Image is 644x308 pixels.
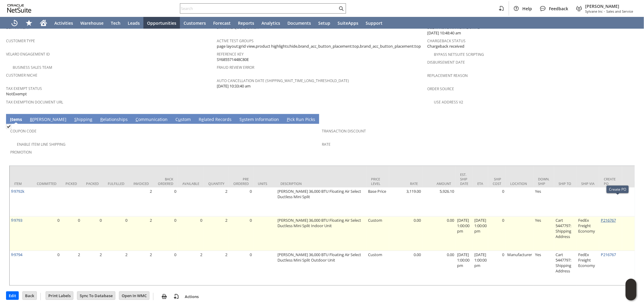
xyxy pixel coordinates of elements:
a: Promotion [10,150,32,155]
a: P216767 [601,252,616,257]
td: 2 [129,188,153,217]
td: 2 [82,251,103,285]
td: 0 [103,217,129,251]
a: Analytics [258,17,284,29]
td: 0 [488,188,506,217]
a: Reference Key [217,52,244,57]
a: Enable Item Line Shipping [17,142,66,147]
span: Help [522,6,532,11]
div: Available [182,181,199,186]
td: Yes [533,251,554,285]
span: NotExempt [6,91,27,97]
td: 0.00 [422,251,456,285]
a: Related Records [197,116,233,123]
td: 5,926.10 [422,188,456,217]
td: Cart 5447797: Shipping Address [554,217,577,251]
a: Rate [322,142,331,147]
td: [PERSON_NAME] 36,000 BTU Floating Air Select Ductless Mini Split Indoor Unit [276,217,367,251]
span: P [287,116,289,122]
span: page layout:grid view,product highlights:hide,brand_acc_button_placement:top,brand_acc_button_pla... [217,43,421,49]
a: Coupon Code [10,129,37,134]
a: Tax Exemption Document URL [6,100,63,105]
td: 0 [229,217,253,251]
a: Velaro Engagement ID [6,52,50,57]
td: [PERSON_NAME] 36,000 BTU Floating Air Select Ductless Mini Split Outdoor Unit [276,251,367,285]
a: Replacement reason [427,73,468,78]
span: Opportunities [147,20,176,26]
a: Chargeback Status [427,38,466,43]
span: Documents [287,20,311,26]
div: Units [258,181,271,186]
a: Tax Exempt Status [6,86,42,91]
a: Home [36,17,51,29]
span: I [10,116,11,122]
span: Customers [184,20,206,26]
div: Amount [427,181,451,186]
div: Price Level [371,177,385,186]
a: Auto Cancellation Date (shipping_wait_time_long_threshold_date) [217,78,349,83]
div: Shortcuts [22,17,36,29]
svg: Search [338,5,345,12]
td: 0 [32,217,61,251]
a: Transaction Discount [322,129,366,134]
td: 2 [61,251,82,285]
td: 0 [488,251,506,285]
td: FedEx Freight Economy [577,251,599,285]
a: B[PERSON_NAME] [28,116,68,123]
td: 0 [488,217,506,251]
span: Forecast [213,20,231,26]
td: 2 [129,217,153,251]
a: Fraud Review Error [217,65,254,70]
td: Cart 5447797: Shipping Address [554,251,577,285]
td: 2 [204,217,229,251]
img: print.svg [161,293,168,300]
span: [DATE] 10:48:40 am [427,30,461,36]
span: S [74,116,77,122]
a: Unrolled view on [627,115,634,122]
svg: logo [7,4,31,13]
td: 0 [229,188,253,217]
div: Packed [86,181,99,186]
a: fr9794 [11,252,22,257]
td: 0.00 [389,251,422,285]
a: Leads [124,17,143,29]
span: Oracle Guided Learning Widget. To move around, please hold and drag [626,290,636,301]
a: Customer Niche [6,73,37,78]
td: 2 [204,251,229,285]
a: Use Address V2 [434,100,463,105]
div: Committed [37,181,56,186]
div: Location [510,181,529,186]
span: Tech [111,20,120,26]
a: Customer Type [6,38,35,43]
input: Back [23,292,37,300]
span: y [242,116,244,122]
span: u [178,116,181,122]
img: add-record.svg [173,293,180,300]
td: 2 [178,251,204,285]
td: Custom [367,251,389,285]
svg: Recent Records [11,19,18,27]
span: Support [366,20,383,26]
span: Leads [128,20,140,26]
div: Create PO [609,187,626,192]
div: Rate [394,181,418,186]
span: Feedback [549,6,568,11]
a: Setup [315,17,334,29]
a: Actions [182,294,201,299]
a: Communication [134,116,169,123]
iframe: Click here to launch Oracle Guided Learning Help Panel [626,279,636,300]
span: Warehouse [80,20,104,26]
span: Activities [54,20,73,26]
span: C [136,116,138,122]
td: [DATE] 1:00:00 pm [456,217,473,251]
a: Active Test Groups [217,38,254,43]
a: Items [8,116,24,123]
td: 2 [204,188,229,217]
div: Est. Ship Date [460,172,468,186]
span: Setup [318,20,330,26]
div: Ship Via [581,181,595,186]
input: Search [180,5,338,12]
input: Edit [6,292,18,300]
span: SY685571448C80E [217,57,249,62]
a: Forecast [210,17,234,29]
